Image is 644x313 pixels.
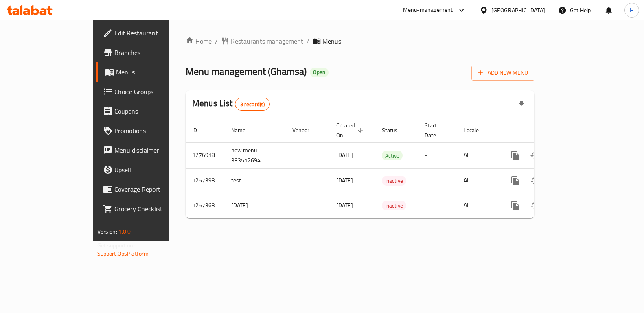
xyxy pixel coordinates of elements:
a: Menu disclaimer [96,140,201,160]
a: Promotions [96,121,201,140]
span: [DATE] [336,175,353,186]
button: Change Status [525,196,545,215]
a: Upsell [96,160,201,179]
div: Menu-management [403,5,453,15]
td: All [457,168,499,193]
span: Menu management ( Ghamsa ) [186,62,307,81]
button: Add New Menu [471,66,534,81]
h2: Menus List [192,97,270,111]
a: Support.OpsPlatform [97,248,149,259]
span: [DATE] [336,150,353,160]
span: Active [382,151,403,160]
td: new menu 333512694 [225,142,286,168]
span: Branches [114,48,194,57]
table: enhanced table [186,118,590,218]
span: 1.0.0 [118,226,131,237]
a: Menus [96,62,201,82]
span: Name [231,125,256,135]
span: Menus [116,67,194,77]
button: Change Status [525,171,545,190]
a: Coupons [96,101,201,121]
span: Add New Menu [478,68,528,78]
li: / [215,36,218,46]
div: Inactive [382,201,406,210]
a: Branches [96,43,201,62]
td: - [418,168,457,193]
span: Version: [97,226,117,237]
button: Change Status [525,146,545,165]
button: more [506,146,525,165]
li: / [307,36,309,46]
span: H [630,6,633,15]
div: Export file [512,94,531,114]
span: Inactive [382,176,406,186]
td: All [457,142,499,168]
span: Status [382,125,408,135]
div: Active [382,151,403,160]
a: Edit Restaurant [96,23,201,43]
span: [DATE] [336,200,353,210]
nav: breadcrumb [186,36,534,46]
span: Coupons [114,106,194,116]
span: Grocery Checklist [114,204,194,214]
th: Actions [499,118,590,143]
span: Choice Groups [114,87,194,96]
button: more [506,171,525,190]
td: test [225,168,286,193]
a: Coverage Report [96,179,201,199]
span: Promotions [114,126,194,136]
a: Choice Groups [96,82,201,101]
td: 1276918 [186,142,225,168]
span: 3 record(s) [235,101,270,108]
div: Total records count [235,98,270,111]
span: Edit Restaurant [114,28,194,38]
td: All [457,193,499,218]
td: 1257363 [186,193,225,218]
span: Menus [322,36,341,46]
td: 1257393 [186,168,225,193]
span: ID [192,125,208,135]
div: Inactive [382,176,406,186]
span: Locale [464,125,489,135]
div: Open [310,68,329,77]
span: Open [310,69,329,76]
span: Created On [336,120,366,140]
div: [GEOGRAPHIC_DATA] [491,6,545,15]
td: - [418,142,457,168]
span: Restaurants management [231,36,303,46]
a: Grocery Checklist [96,199,201,219]
a: Restaurants management [221,36,303,46]
span: Inactive [382,201,406,210]
span: Get support on: [97,240,135,251]
span: Coverage Report [114,184,194,194]
span: Upsell [114,165,194,175]
td: [DATE] [225,193,286,218]
span: Start Date [425,120,447,140]
td: - [418,193,457,218]
span: Menu disclaimer [114,145,194,155]
button: more [506,196,525,215]
span: Vendor [292,125,320,135]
